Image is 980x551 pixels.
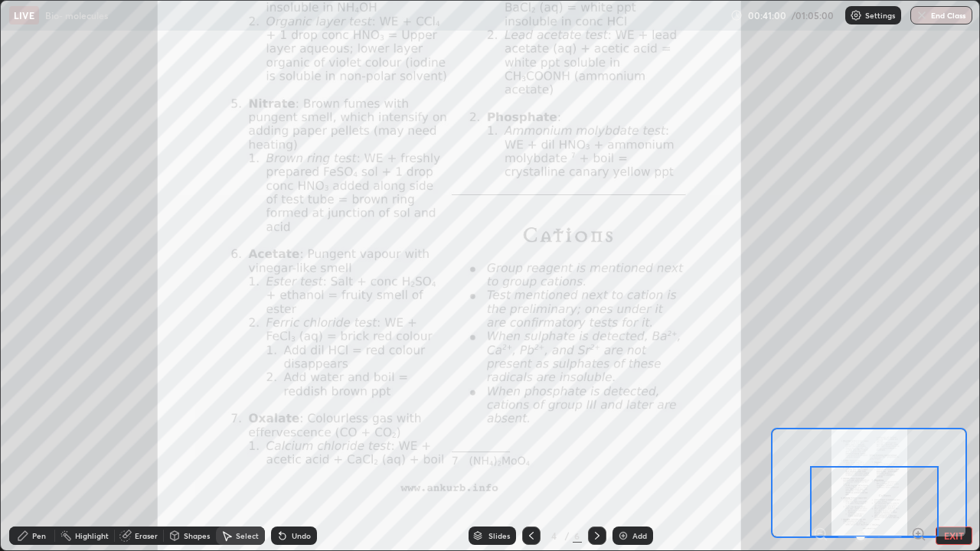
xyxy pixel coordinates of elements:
img: add-slide-button [617,530,629,542]
p: Bio- molecules [45,9,108,21]
div: Add [632,532,647,540]
img: end-class-cross [916,9,928,21]
div: 6 [573,529,582,543]
img: class-settings-icons [850,9,862,21]
div: Shapes [184,532,210,540]
button: End Class [910,6,972,24]
div: Highlight [75,532,109,540]
div: Select [236,532,259,540]
div: Pen [32,532,46,540]
p: LIVE [14,9,34,21]
button: EXIT [936,527,972,545]
div: Undo [292,532,311,540]
p: Settings [865,11,895,19]
div: Slides [488,532,510,540]
div: 4 [547,531,562,540]
div: / [565,531,570,540]
div: Eraser [135,532,158,540]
